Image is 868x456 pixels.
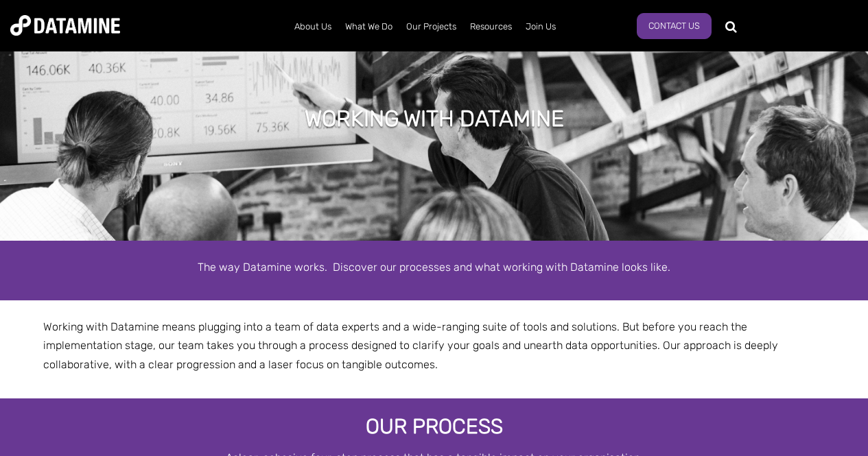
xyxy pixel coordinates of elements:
span: Our Process [366,414,503,439]
a: Our Projects [399,9,463,45]
p: The way Datamine works. Discover our processes and what working with Datamine looks like. [43,258,825,276]
a: What We Do [338,9,399,45]
a: Contact Us [637,13,712,39]
a: Join Us [519,9,563,45]
img: Banking & Financial [43,381,44,381]
img: Datamine [10,15,120,36]
a: About Us [288,9,338,45]
span: Working with Datamine means plugging into a team of data experts and a wide-ranging suite of tool... [43,320,778,370]
h1: Working with Datamine [305,104,564,134]
a: Resources [463,9,519,45]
